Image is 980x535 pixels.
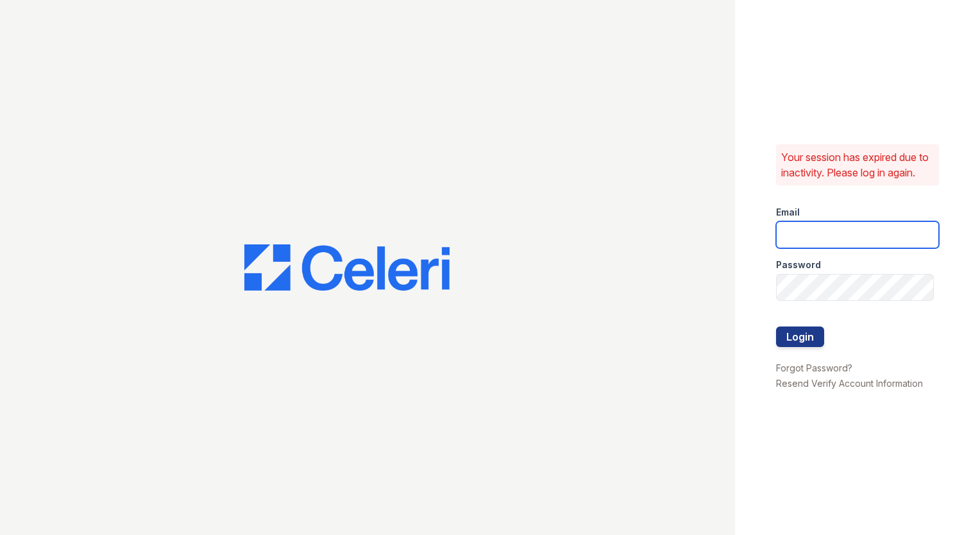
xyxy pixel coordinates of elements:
[244,244,450,291] img: CE_Logo_Blue-a8612792a0a2168367f1c8372b55b34899dd931a85d93a1a3d3e32e68fde9ad4.png
[776,362,852,373] a: Forgot Password?
[776,327,824,347] button: Login
[781,149,934,180] p: Your session has expired due to inactivity. Please log in again.
[776,206,800,219] label: Email
[776,259,821,271] label: Password
[776,378,923,389] a: Resend Verify Account Information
